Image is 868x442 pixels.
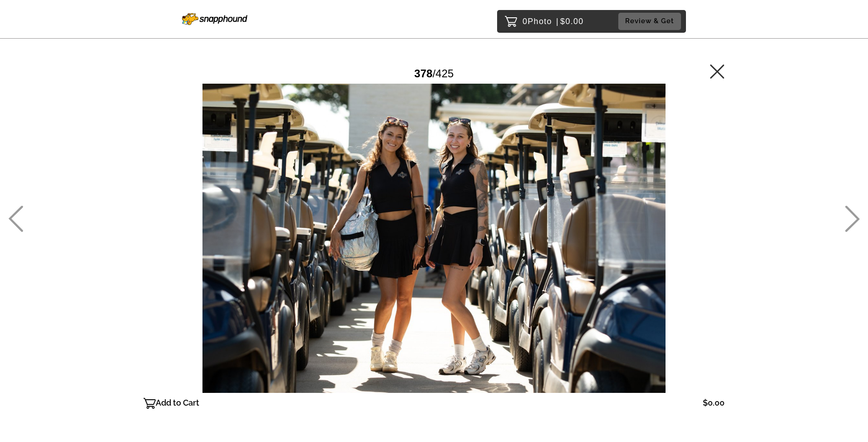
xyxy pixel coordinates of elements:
[618,13,684,30] a: Review & Get
[435,67,454,80] span: 425
[414,64,454,83] div: /
[703,396,725,410] p: $0.00
[556,17,559,26] span: |
[182,13,247,25] img: Snapphound Logo
[156,396,199,410] p: Add to Cart
[414,67,433,80] span: 378
[528,14,552,29] span: Photo
[618,13,681,30] button: Review & Get
[523,14,584,29] p: 0 $0.00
